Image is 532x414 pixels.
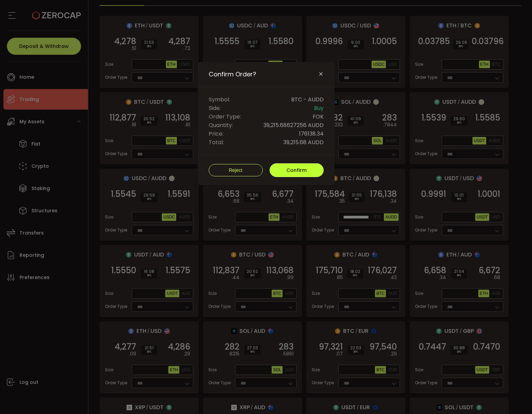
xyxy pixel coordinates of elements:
span: Side: [209,104,221,112]
button: Close [318,71,324,77]
span: Buy [314,104,324,112]
button: Reject [209,164,263,176]
span: Symbol: [209,95,230,104]
span: Confirm [286,167,307,174]
iframe: Chat Widget [451,340,532,414]
span: Price: [209,129,223,138]
span: Total: [209,138,224,147]
span: Confirm Order? [209,70,256,78]
span: 176138.34 [299,129,324,138]
span: Reject [229,167,243,173]
span: 39,215.68 AUDD [283,138,324,147]
span: Order Type: [209,112,241,121]
span: 39,215.68627256 AUDD [263,121,324,129]
button: Confirm [270,163,324,177]
span: Quantity: [209,121,233,129]
div: Confirm Order? [198,62,335,185]
span: FOK [313,112,324,121]
span: BTC - AUDD [291,95,324,104]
